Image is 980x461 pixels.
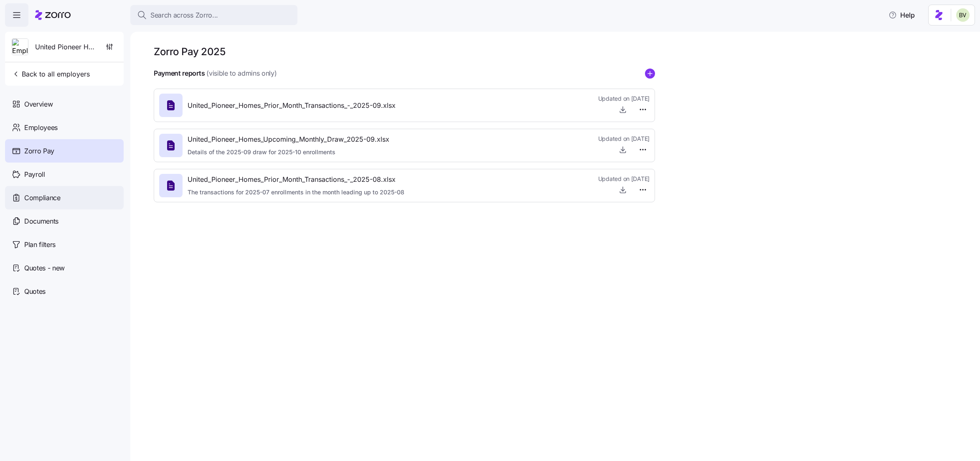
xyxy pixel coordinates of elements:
[188,174,404,185] span: United_Pioneer_Homes_Prior_Month_Transactions_-_2025-08.xlsx
[24,169,45,180] span: Payroll
[5,92,124,116] a: Overview
[150,10,218,20] span: Search across Zorro...
[5,256,124,280] a: Quotes - new
[154,69,205,78] h4: Payment reports
[130,5,297,25] button: Search across Zorro...
[5,233,124,256] a: Plan filters
[188,188,404,196] span: The transactions for 2025-07 enrollments in the month leading up to 2025-08
[24,239,56,250] span: Plan filters
[24,263,65,273] span: Quotes - new
[956,8,970,22] img: 676487ef2089eb4995defdc85707b4f5
[8,66,93,82] button: Back to all employers
[188,148,389,156] span: Details of the 2025-09 draw for 2025-10 enrollments
[5,209,124,233] a: Documents
[24,122,58,133] span: Employees
[645,69,655,79] svg: add icon
[24,146,54,156] span: Zorro Pay
[24,193,61,203] span: Compliance
[24,216,58,227] span: Documents
[24,99,53,110] span: Overview
[188,100,396,111] span: United_Pioneer_Homes_Prior_Month_Transactions_-_2025-09.xlsx
[35,42,95,52] span: United Pioneer Home
[206,68,277,79] span: (visible to admins only)
[5,280,124,303] a: Quotes
[5,139,124,163] a: Zorro Pay
[598,175,650,183] span: Updated on [DATE]
[24,286,46,297] span: Quotes
[598,135,650,143] span: Updated on [DATE]
[12,39,28,56] img: Employer logo
[154,45,225,58] h1: Zorro Pay 2025
[5,116,124,139] a: Employees
[5,186,124,209] a: Compliance
[889,10,915,20] span: Help
[598,94,650,103] span: Updated on [DATE]
[5,163,124,186] a: Payroll
[882,7,922,23] button: Help
[12,69,90,79] span: Back to all employers
[188,134,389,145] span: United_Pioneer_Homes_Upcoming_Monthly_Draw_2025-09.xlsx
